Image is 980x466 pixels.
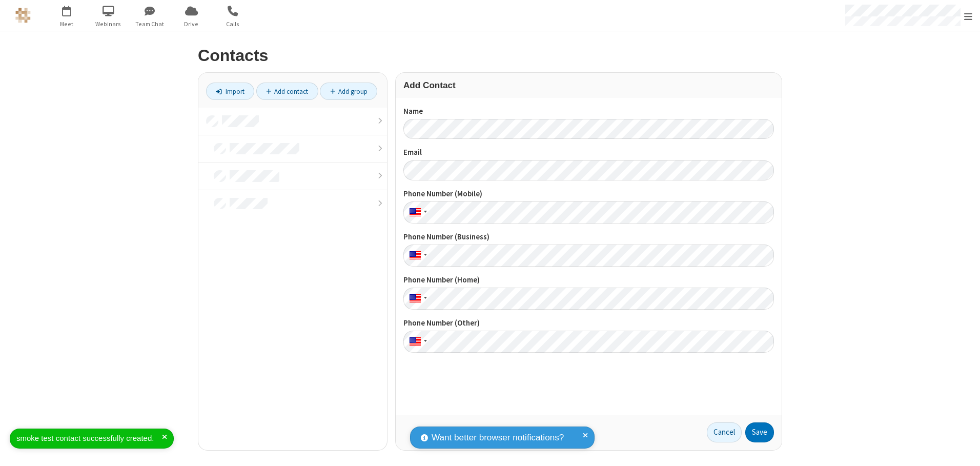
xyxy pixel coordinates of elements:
div: United States: + 1 [403,288,430,310]
label: Phone Number (Mobile) [403,188,774,200]
a: Add contact [256,83,318,100]
a: Cancel [707,422,742,443]
label: Phone Number (Home) [403,274,774,286]
span: Calls [214,19,252,29]
a: Import [206,83,254,100]
h3: Add Contact [403,80,774,90]
label: Name [403,106,774,117]
div: United States: + 1 [403,331,430,353]
div: smoke test contact successfully created. [16,433,162,444]
label: Email [403,147,774,158]
button: Save [745,422,774,443]
div: United States: + 1 [403,201,430,224]
span: Meet [48,19,86,29]
span: Team Chat [131,19,169,29]
span: Want better browser notifications? [432,431,564,444]
span: Drive [172,19,211,29]
span: Webinars [89,19,128,29]
label: Phone Number (Other) [403,317,774,329]
div: United States: + 1 [403,245,430,267]
label: Phone Number (Business) [403,231,774,243]
img: QA Selenium DO NOT DELETE OR CHANGE [15,8,31,23]
h2: Contacts [198,47,782,65]
a: Add group [320,83,377,100]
